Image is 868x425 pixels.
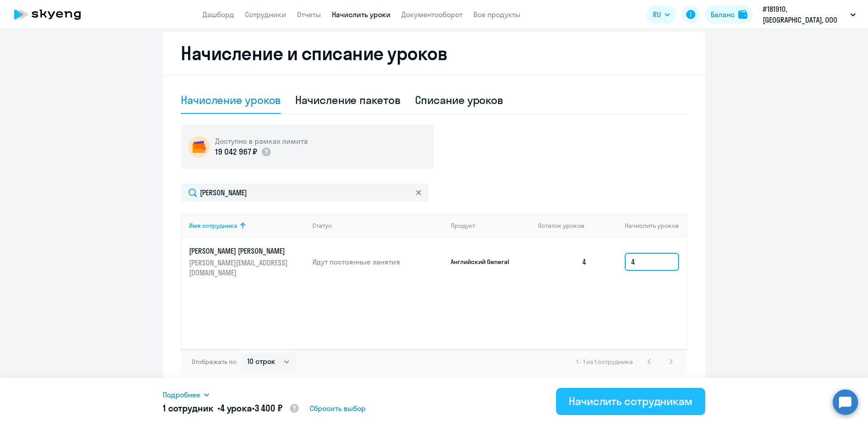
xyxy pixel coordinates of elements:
span: Сбросить выбор [310,403,366,414]
a: Начислить уроки [332,10,391,19]
div: Начислить сотрудникам [569,394,693,408]
a: Все продукты [473,10,520,19]
span: 4 урока [220,402,252,414]
span: Отображать по: [192,358,237,366]
p: Английский General [451,258,519,266]
button: #181910, [GEOGRAPHIC_DATA], ООО [758,4,860,25]
span: Остаток уроков [538,222,585,230]
td: 4 [531,238,594,286]
button: RU [646,5,676,24]
div: Продукт [451,222,531,230]
span: 3 400 ₽ [255,402,283,414]
th: Начислить уроков [594,213,686,238]
a: Отчеты [297,10,321,19]
img: balance [738,10,747,19]
h5: 1 сотрудник • • [163,402,300,416]
div: Баланс [711,9,735,20]
a: Дашборд [203,10,234,19]
p: [PERSON_NAME] [PERSON_NAME] [189,246,290,256]
a: Сотрудники [245,10,286,19]
button: Начислить сотрудникам [556,388,705,415]
p: [PERSON_NAME][EMAIL_ADDRESS][DOMAIN_NAME] [189,258,290,278]
input: Поиск по имени, email, продукту или статусу [181,184,429,202]
h2: Начисление и списание уроков [181,42,687,64]
span: 1 - 1 из 1 сотрудника [576,358,633,366]
p: #181910, [GEOGRAPHIC_DATA], ООО [763,4,847,25]
a: [PERSON_NAME] [PERSON_NAME][PERSON_NAME][EMAIL_ADDRESS][DOMAIN_NAME] [189,246,305,278]
img: wallet-circle.png [188,136,210,158]
p: 19 042 967 ₽ [215,146,257,158]
div: Списание уроков [415,93,504,107]
div: Статус [312,222,332,230]
div: Начисление пакетов [295,93,400,107]
h5: Доступно в рамках лимита [215,136,308,146]
button: Балансbalance [705,5,753,24]
div: Имя сотрудника [189,222,305,230]
div: Имя сотрудника [189,222,237,230]
p: Идут постоянные занятия [312,257,443,267]
div: Начисление уроков [181,93,281,107]
div: Остаток уроков [538,222,594,230]
div: Продукт [451,222,475,230]
span: Подробнее [163,389,200,400]
span: RU [653,9,661,20]
div: Статус [312,222,443,230]
a: Документооборот [401,10,462,19]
